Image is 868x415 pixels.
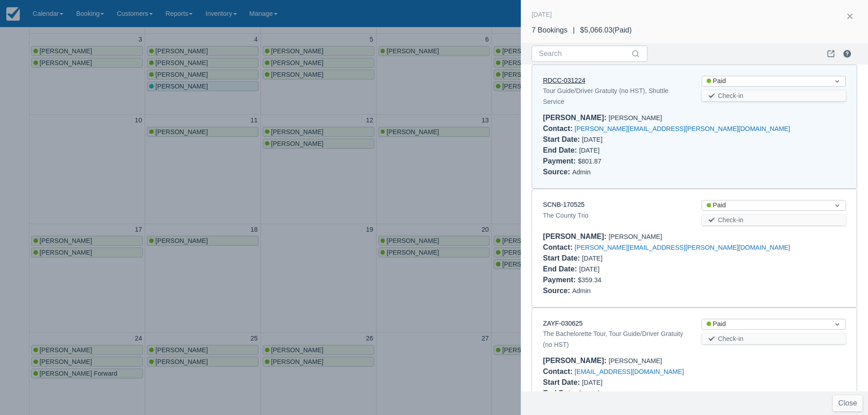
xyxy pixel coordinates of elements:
div: [PERSON_NAME] : [543,114,609,121]
div: [DATE] [543,388,687,399]
span: Dropdown icon [833,77,842,86]
div: Paid [707,319,825,329]
button: Check-in [702,214,846,225]
a: [PERSON_NAME][EMAIL_ADDRESS][PERSON_NAME][DOMAIN_NAME] [575,244,790,251]
div: 7 Bookings [532,25,567,36]
button: Close [833,395,863,411]
div: $5,066.03 ( Paid ) [580,25,632,36]
input: Search [539,46,629,62]
button: Check-in [702,333,846,344]
div: Source : [543,287,572,294]
a: [PERSON_NAME][EMAIL_ADDRESS][PERSON_NAME][DOMAIN_NAME] [575,125,790,132]
a: ZAYF-030625 [543,320,583,327]
div: End Date : [543,146,579,154]
div: The County Trio [543,210,687,221]
span: Dropdown icon [833,320,842,329]
div: [DATE] [543,253,687,264]
div: Start Date : [543,135,582,143]
div: Start Date : [543,254,582,262]
div: Payment : [543,157,578,165]
div: End Date : [543,389,579,397]
button: Check-in [702,90,846,101]
div: Paid [707,76,825,86]
div: Admin [543,285,846,296]
div: [PERSON_NAME] : [543,233,609,240]
div: Start Date : [543,378,582,386]
div: [DATE] [543,377,687,388]
div: [PERSON_NAME] [543,112,846,123]
div: [PERSON_NAME] [543,355,846,366]
div: | [567,25,580,36]
a: [EMAIL_ADDRESS][DOMAIN_NAME] [575,368,684,375]
div: [DATE] [532,9,552,20]
div: Payment : [543,276,578,284]
div: $801.87 [543,156,846,167]
div: Contact : [543,125,575,132]
div: [PERSON_NAME] : [543,357,609,364]
div: $359.34 [543,275,846,285]
div: The Bachelorette Tour, Tour Guide/Driver Gratuity (no HST) [543,328,687,350]
div: Contact : [543,243,575,251]
div: Paid [707,201,825,210]
div: [DATE] [543,264,687,275]
div: Source : [543,168,572,176]
div: End Date : [543,265,579,273]
div: Admin [543,167,846,177]
a: SCNB-170525 [543,201,585,208]
div: [PERSON_NAME] [543,231,846,242]
div: Contact : [543,368,575,375]
span: Dropdown icon [833,201,842,210]
div: [DATE] [543,145,687,156]
a: RDCC-031224 [543,77,585,84]
div: Tour Guide/Driver Gratuity (no HST), Shuttle Service [543,85,687,107]
div: [DATE] [543,134,687,145]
